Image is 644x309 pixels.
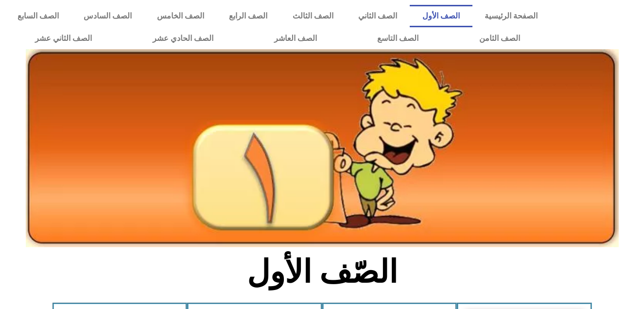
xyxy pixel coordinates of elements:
a: الصف الثالث [280,5,346,27]
a: الصف الخامس [144,5,217,27]
a: الصف الرابع [217,5,280,27]
a: الصف الحادي عشر [122,27,244,50]
a: الصف السابع [5,5,71,27]
a: الصف العاشر [244,27,347,50]
a: الصف الأول [410,5,472,27]
a: الصف الثاني عشر [5,27,122,50]
h2: الصّف الأول [161,253,483,291]
a: الصف السادس [71,5,145,27]
a: الصف الثاني [346,5,410,27]
a: الصفحة الرئيسية [472,5,551,27]
a: الصف الثامن [449,27,551,50]
a: الصف التاسع [347,27,449,50]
